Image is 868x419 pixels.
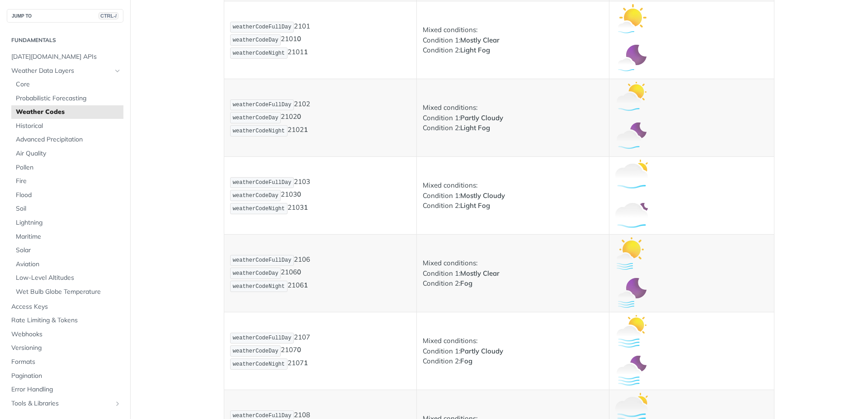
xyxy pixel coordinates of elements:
span: Flood [16,191,121,200]
a: Weather Codes [11,105,123,119]
span: weatherCodeNight [233,50,285,56]
strong: 0 [297,113,301,121]
strong: 1 [304,203,308,212]
span: weatherCodeNight [233,361,285,367]
button: Show subpages for Tools & Libraries [114,400,121,407]
p: 2102 2102 2102 [230,99,410,137]
a: Weather Data LayersHide subpages for Weather Data Layers [7,64,123,78]
a: [DATE][DOMAIN_NAME] APIs [7,50,123,64]
span: [DATE][DOMAIN_NAME] APIs [11,52,121,61]
p: 2101 2101 2101 [230,21,410,60]
a: Core [11,78,123,91]
span: Expand image [615,288,648,297]
span: Access Keys [11,302,121,311]
h2: Fundamentals [7,36,123,44]
button: Hide subpages for Weather Data Layers [114,67,121,75]
span: Expand image [615,93,648,102]
img: partly_cloudy_light_fog_night [615,121,648,154]
span: weatherCodeNight [233,283,285,290]
span: Aviation [16,260,121,269]
a: Solar [11,244,123,257]
strong: Mostly Cloudy [460,191,505,200]
span: weatherCodeNight [233,128,285,134]
a: Rate Limiting & Tokens [7,314,123,327]
strong: Fog [460,357,472,365]
span: Expand image [615,132,648,141]
span: Error Handling [11,385,121,394]
span: Expand image [615,249,648,257]
span: CTRL-/ [99,12,118,19]
span: Expand image [615,210,648,219]
a: Access Keys [7,300,123,314]
a: Low-Level Altitudes [11,271,123,285]
img: mostly_clear_fog_night [615,277,648,309]
strong: Mostly Clear [460,269,500,278]
p: Mixed conditions: Condition 1: Condition 2: [423,180,603,211]
img: mostly_clear_light_fog_night [615,43,648,76]
a: Advanced Precipitation [11,133,123,146]
p: Mixed conditions: Condition 1: Condition 2: [423,25,603,56]
a: Fire [11,174,123,188]
a: Formats [7,355,123,369]
a: Pagination [7,369,123,383]
a: Soil [11,202,123,216]
span: Wet Bulb Globe Temperature [16,287,121,297]
p: Mixed conditions: Condition 1: Condition 2: [423,336,603,367]
span: weatherCodeNight [233,206,285,212]
a: Tools & LibrariesShow subpages for Tools & Libraries [7,397,123,410]
span: Weather Data Layers [11,66,112,75]
p: Mixed conditions: Condition 1: Condition 2: [423,258,603,289]
img: mostly_clear_fog_day [615,237,648,270]
span: Core [16,80,121,89]
span: weatherCodeDay [233,193,278,199]
span: Expand image [615,326,648,335]
span: weatherCodeFullDay [233,102,292,108]
a: Aviation [11,258,123,271]
span: Expand image [615,15,648,24]
a: Historical [11,119,123,133]
img: mostly_cloudy_light_fog_night [615,199,648,231]
span: Tools & Libraries [11,399,112,408]
strong: Partly Cloudy [460,347,503,355]
span: Soil [16,204,121,213]
strong: 1 [304,359,308,367]
img: mostly_cloudy_light_fog_day [615,160,648,192]
a: Pollen [11,161,123,174]
span: Expand image [615,404,648,413]
strong: 1 [304,281,308,290]
span: Webhooks [11,330,121,339]
span: weatherCodeFullDay [233,179,292,186]
a: Maritime [11,230,123,244]
span: Versioning [11,344,121,353]
img: partly_cloudy_light_fog_day [615,82,648,114]
span: Pagination [11,372,121,381]
span: Expand image [615,171,648,179]
span: weatherCodeFullDay [233,413,292,419]
span: weatherCodeDay [233,37,278,43]
strong: 1 [304,126,308,134]
strong: Mostly Clear [460,36,500,44]
span: Expand image [615,55,648,63]
p: 2103 2103 2103 [230,176,410,215]
span: Advanced Precipitation [16,135,121,144]
span: weatherCodeDay [233,348,278,354]
span: weatherCodeFullDay [233,335,292,341]
span: Solar [16,246,121,255]
strong: Light Fog [460,46,490,54]
img: mostly_clear_light_fog_day [615,4,648,37]
span: Formats [11,358,121,367]
span: Historical [16,122,121,131]
span: Weather Codes [16,108,121,117]
span: Air Quality [16,149,121,158]
a: Webhooks [7,328,123,341]
a: Lightning [11,216,123,230]
span: Fire [16,177,121,186]
strong: 0 [297,190,301,199]
strong: Light Fog [460,123,490,132]
strong: 0 [297,35,301,43]
a: Probabilistic Forecasting [11,92,123,105]
p: 2106 2106 2106 [230,254,410,293]
a: Versioning [7,341,123,355]
strong: 0 [297,268,301,277]
p: Mixed conditions: Condition 1: Condition 2: [423,103,603,133]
